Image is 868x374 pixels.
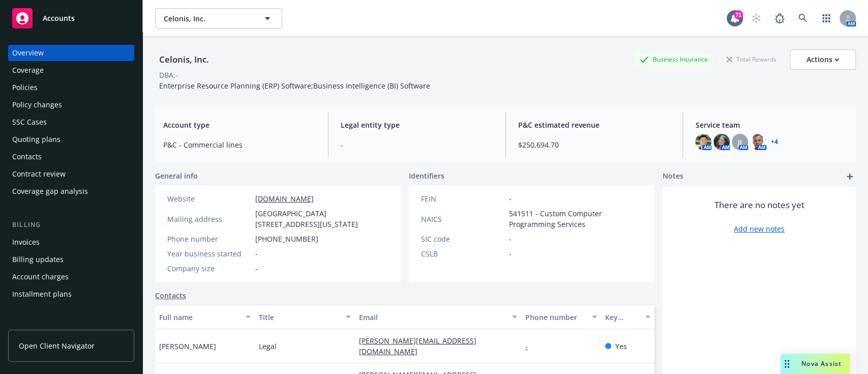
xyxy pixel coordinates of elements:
[167,263,251,274] div: Company size
[806,50,839,69] div: Actions
[781,354,850,374] button: Nova Assist
[355,305,521,329] button: Email
[255,208,388,229] span: [GEOGRAPHIC_DATA][STREET_ADDRESS][US_STATE]
[8,45,134,61] a: Overview
[714,199,804,211] span: There are no notes yet
[521,305,601,329] button: Phone number
[12,114,47,130] div: SSC Cases
[167,234,251,244] div: Phone number
[255,263,258,274] span: -
[159,70,178,80] div: DBA: -
[359,336,476,356] a: [PERSON_NAME][EMAIL_ADDRESS][DOMAIN_NAME]
[421,214,505,224] div: NAICS
[8,97,134,113] a: Policy changes
[8,62,134,78] a: Coverage
[12,97,62,113] div: Policy changes
[12,183,88,199] div: Coverage gap analysis
[421,248,505,259] div: CSLB
[601,305,654,329] button: Key contact
[801,359,842,368] span: Nova Assist
[167,193,251,204] div: Website
[615,341,627,352] span: Yes
[12,269,69,285] div: Account charges
[12,62,44,78] div: Coverage
[255,194,314,204] a: [DOMAIN_NAME]
[155,305,255,329] button: Full name
[770,139,777,145] a: +4
[159,81,430,91] span: Enterprise Resource Planning (ERP) Software;Business Intelligence (BI) Software
[8,149,134,165] a: Contacts
[163,120,316,130] span: Account type
[509,248,512,259] span: -
[635,53,713,66] div: Business Insurance
[509,234,512,244] span: -
[8,79,134,96] a: Policies
[255,248,258,259] span: -
[19,340,95,351] span: Open Client Navigator
[12,149,42,165] div: Contacts
[164,13,252,24] span: Celonis, Inc.
[509,208,642,229] span: 541511 - Custom Computer Programming Services
[816,8,836,28] a: Switch app
[163,139,316,150] span: P&C - Commercial lines
[12,234,40,250] div: Invoices
[12,45,44,61] div: Overview
[793,8,813,28] a: Search
[12,131,61,148] div: Quoting plans
[8,166,134,182] a: Contract review
[8,234,134,250] a: Invoices
[155,170,198,181] span: General info
[43,14,75,22] span: Accounts
[734,10,743,19] div: 71
[790,49,856,70] button: Actions
[525,341,536,351] a: -
[155,290,186,301] a: Contacts
[255,305,354,329] button: Title
[259,341,277,352] span: Legal
[781,354,793,374] div: Drag to move
[159,312,240,323] div: Full name
[12,166,66,182] div: Contract review
[159,341,216,352] span: [PERSON_NAME]
[12,286,72,302] div: Installment plans
[8,183,134,199] a: Coverage gap analysis
[695,134,711,150] img: photo
[8,131,134,148] a: Quoting plans
[509,193,512,204] span: -
[12,251,64,268] div: Billing updates
[663,170,683,183] span: Notes
[167,214,251,224] div: Mailing address
[409,170,444,181] span: Identifiers
[8,286,134,302] a: Installment plans
[8,4,134,33] a: Accounts
[8,114,134,130] a: SSC Cases
[518,120,671,130] span: P&C estimated revenue
[713,134,730,150] img: photo
[746,8,766,28] a: Start snowing
[255,234,318,244] span: [PHONE_NUMBER]
[721,53,782,66] div: Total Rewards
[8,269,134,285] a: Account charges
[695,120,848,130] span: Service team
[12,79,38,96] div: Policies
[359,312,506,323] div: Email
[750,134,766,150] img: photo
[525,312,586,323] div: Phone number
[421,193,505,204] div: FEIN
[8,220,134,230] div: Billing
[8,251,134,268] a: Billing updates
[341,120,493,130] span: Legal entity type
[259,312,339,323] div: Title
[167,248,251,259] div: Year business started
[738,137,742,148] span: JJ
[734,223,785,234] a: Add new notes
[518,139,671,150] span: $250,694.70
[341,139,493,150] span: -
[155,8,282,28] button: Celonis, Inc.
[155,53,213,66] div: Celonis, Inc.
[769,8,790,28] a: Report a Bug
[421,234,505,244] div: SIC code
[605,312,639,323] div: Key contact
[844,170,856,183] a: add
